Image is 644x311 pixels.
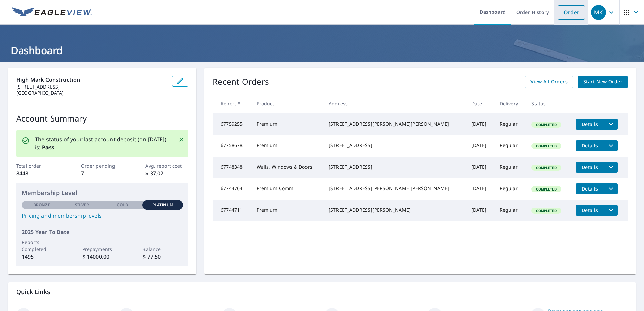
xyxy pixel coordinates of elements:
p: Recent Orders [213,76,269,88]
p: Platinum [152,202,173,208]
p: $ 37.02 [145,169,188,177]
td: Regular [494,113,526,135]
p: 2025 Year To Date [22,228,183,236]
span: Start New Order [583,78,622,86]
th: Address [323,94,466,113]
td: 67759255 [213,113,251,135]
td: 67758678 [213,135,251,157]
span: Details [580,142,600,149]
a: Order [558,5,585,20]
span: Completed [532,122,560,127]
td: Regular [494,178,526,200]
button: detailsBtn-67759255 [576,119,604,130]
button: filesDropdownBtn-67758678 [604,140,618,151]
span: Details [580,164,600,170]
button: detailsBtn-67758678 [576,140,604,151]
td: Regular [494,157,526,178]
td: Premium Comm. [251,178,323,200]
p: $ 14000.00 [82,253,123,261]
p: Quick Links [16,288,628,296]
button: detailsBtn-67744764 [576,183,604,194]
span: Completed [532,187,560,192]
p: $ 77.50 [142,253,183,261]
p: Prepayments [82,246,123,253]
p: Membership Level [22,188,183,197]
button: Close [177,135,186,144]
a: View All Orders [525,76,573,88]
p: Avg. report cost [145,162,188,169]
span: Completed [532,208,560,213]
button: filesDropdownBtn-67744764 [604,183,618,194]
p: High Mark Construction [16,76,167,84]
p: [GEOGRAPHIC_DATA] [16,90,167,96]
p: Silver [75,202,89,208]
td: 67744711 [213,200,251,221]
td: 67744764 [213,178,251,200]
button: filesDropdownBtn-67744711 [604,205,618,216]
div: MK [591,5,606,20]
th: Report # [213,94,251,113]
p: Bronze [33,202,50,208]
div: [STREET_ADDRESS][PERSON_NAME] [329,207,460,213]
td: Walls, Windows & Doors [251,157,323,178]
b: Pass [42,144,55,151]
div: [STREET_ADDRESS] [329,142,460,149]
th: Status [526,94,570,113]
p: Total order [16,162,59,169]
td: [DATE] [466,178,494,200]
td: Premium [251,135,323,157]
span: View All Orders [530,78,568,86]
td: [DATE] [466,113,494,135]
h1: Dashboard [8,43,636,57]
td: Regular [494,135,526,157]
button: detailsBtn-67748348 [576,162,604,173]
img: EV Logo [12,7,92,18]
div: [STREET_ADDRESS][PERSON_NAME][PERSON_NAME] [329,185,460,192]
p: Account Summary [16,112,188,125]
a: Pricing and membership levels [22,212,183,220]
p: 7 [81,169,124,177]
td: [DATE] [466,157,494,178]
td: Premium [251,113,323,135]
div: [STREET_ADDRESS][PERSON_NAME][PERSON_NAME] [329,120,460,127]
a: Start New Order [578,76,628,88]
td: [DATE] [466,200,494,221]
th: Date [466,94,494,113]
td: 67748348 [213,157,251,178]
p: [STREET_ADDRESS] [16,84,167,90]
p: 8448 [16,169,59,177]
span: Details [580,207,600,213]
p: 1495 [22,253,62,261]
p: Order pending [81,162,124,169]
th: Delivery [494,94,526,113]
span: Completed [532,165,560,170]
button: detailsBtn-67744711 [576,205,604,216]
td: [DATE] [466,135,494,157]
button: filesDropdownBtn-67759255 [604,119,618,130]
span: Completed [532,144,560,148]
p: Gold [117,202,128,208]
td: Regular [494,200,526,221]
span: Details [580,121,600,127]
span: Details [580,185,600,192]
td: Premium [251,200,323,221]
p: Balance [142,246,183,253]
div: [STREET_ADDRESS] [329,164,460,170]
button: filesDropdownBtn-67748348 [604,162,618,173]
th: Product [251,94,323,113]
p: Reports Completed [22,239,62,253]
p: The status of your last account deposit (on [DATE]) is: . [35,135,170,151]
